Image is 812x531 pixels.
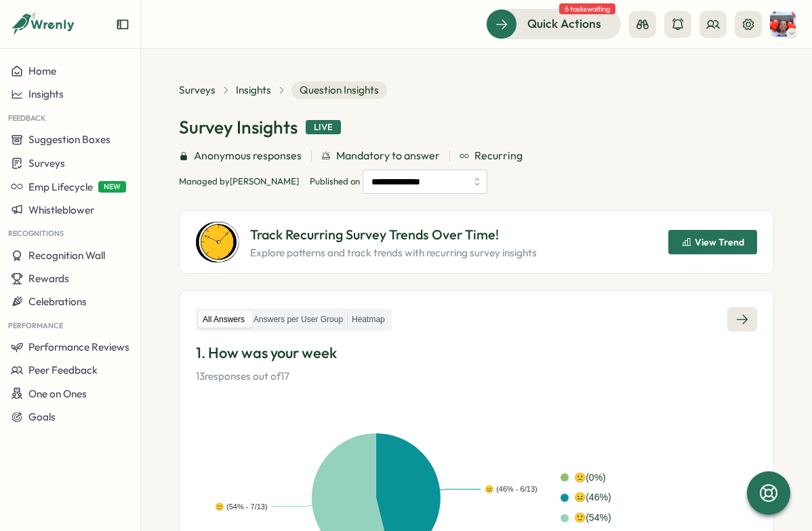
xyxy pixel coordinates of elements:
[196,342,757,363] p: 1. How was your week
[527,15,601,33] span: Quick Actions
[486,9,621,39] button: Quick Actions
[116,18,129,31] button: Expand sidebar
[336,147,440,164] span: Mandatory to answer
[179,83,216,98] a: Surveys
[28,249,105,262] span: Recognition Wall
[28,272,69,285] span: Rewards
[348,311,389,328] label: Heatmap
[28,133,110,146] span: Suggestion Boxes
[28,64,56,77] span: Home
[28,180,93,193] span: Emp Lifecycle
[179,176,299,188] p: Managed by
[28,157,65,170] span: Surveys
[196,369,757,384] p: 13 responses out of 17
[28,87,64,100] span: Insights
[98,181,126,193] span: NEW
[179,115,298,139] h1: Survey Insights
[574,511,611,526] div: 🙂 ( 54 %)
[770,12,796,37] img: Anne Fraser-Vatto
[485,484,537,494] text: 😐 (46% - 6/13)
[310,170,487,194] span: Published on
[230,176,299,186] span: [PERSON_NAME]
[574,471,606,486] div: 🙁 ( 0 %)
[474,147,523,164] span: Recurring
[249,311,347,328] label: Answers per User Group
[250,224,537,245] p: Track Recurring Survey Trends Over Time!
[28,295,87,308] span: Celebrations
[28,387,87,400] span: One on Ones
[236,83,271,98] a: Insights
[28,203,94,216] span: Whistleblower
[695,237,744,247] span: View Trend
[668,230,757,254] button: View Trend
[215,502,268,511] text: 🙂 (54% - 7/13)
[199,311,249,328] label: All Answers
[306,120,341,135] div: Live
[28,363,98,376] span: Peer Feedback
[574,490,611,505] div: 😐 ( 46 %)
[250,245,537,260] p: Explore patterns and track trends with recurring survey insights
[28,340,129,353] span: Performance Reviews
[194,147,302,164] span: Anonymous responses
[559,3,615,14] span: 6 tasks waiting
[291,81,387,99] span: Question Insights
[28,410,56,423] span: Goals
